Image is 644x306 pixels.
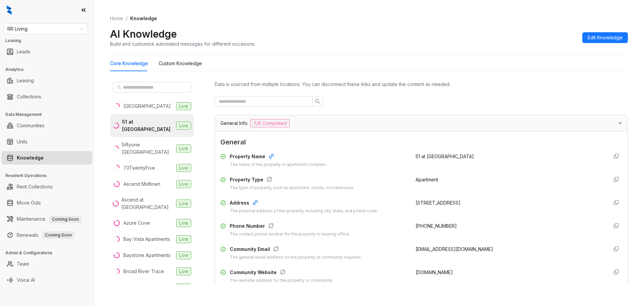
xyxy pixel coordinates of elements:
[215,115,628,131] div: General Info7/8 Completed
[123,164,155,172] div: 73TwentyFive
[416,246,493,252] span: [EMAIL_ADDRESS][DOMAIN_NAME]
[416,177,438,182] span: Apartment
[1,151,92,165] li: Knowledge
[230,246,362,254] div: Community Email
[1,196,92,210] li: Move Outs
[220,137,622,147] span: General
[176,267,191,275] span: Live
[1,135,92,148] li: Units
[123,268,164,275] div: Broad River Trace
[416,269,453,275] span: [DOMAIN_NAME]
[5,173,94,179] h3: Resident Operations
[130,15,157,21] span: Knowledge
[1,90,92,103] li: Collections
[117,85,121,90] span: search
[1,228,92,242] li: Renewals
[176,251,191,259] span: Live
[110,28,177,40] h2: AI Knowledge
[1,180,92,193] li: Rent Collections
[176,144,191,152] span: Live
[110,40,256,47] div: Build and customize automated messages for different occasions.
[49,216,82,223] span: Coming Soon
[230,222,350,231] div: Phone Number
[17,119,45,132] a: Communities
[250,119,290,127] span: 7/8 Completed
[123,235,170,243] div: Bay Vista Apartments
[122,118,173,133] div: 51 at [GEOGRAPHIC_DATA]
[230,162,326,168] div: The name of the property or apartment complex.
[17,180,53,193] a: Rent Collections
[618,121,622,125] span: expanded
[230,277,333,284] div: The website address for the property or community.
[159,60,202,67] div: Custom Knowledge
[230,231,350,237] div: The contact phone number for the property or leasing office.
[123,284,171,291] div: [GEOGRAPHIC_DATA]
[1,257,92,271] li: Team
[588,34,623,41] span: Edit Knowledge
[416,199,603,207] div: [STREET_ADDRESS]
[17,196,41,210] a: Move Outs
[17,228,74,242] a: RenewalsComing Soon
[123,252,170,259] div: Baystone Apartments
[5,67,94,73] h3: Analytics
[123,219,150,227] div: Azure Cove
[315,99,320,104] span: search
[122,141,173,156] div: 5iftyone [GEOGRAPHIC_DATA]
[17,74,34,87] a: Leasing
[123,102,171,110] div: [GEOGRAPHIC_DATA]
[1,119,92,132] li: Communities
[17,151,44,165] a: Knowledge
[230,269,333,277] div: Community Website
[176,235,191,243] span: Live
[582,32,628,43] button: Edit Knowledge
[126,15,127,22] li: /
[109,15,124,22] a: Home
[17,257,29,271] a: Team
[121,196,173,211] div: Ascend at [GEOGRAPHIC_DATA]
[7,24,84,34] span: RR Living
[1,212,92,226] li: Maintenance
[17,135,28,148] a: Units
[176,219,191,227] span: Live
[416,223,457,229] span: [PHONE_NUMBER]
[5,250,94,256] h3: Admin & Configurations
[1,74,92,87] li: Leasing
[17,273,35,287] a: Voice AI
[230,153,326,162] div: Property Name
[416,154,474,159] span: 51 at [GEOGRAPHIC_DATA]
[176,200,191,208] span: Live
[176,180,191,188] span: Live
[176,164,191,172] span: Live
[7,5,12,15] img: logo
[17,90,41,103] a: Collections
[110,60,148,67] div: Core Knowledge
[215,81,628,88] div: Data is sourced from multiple locations. You can disconnect these links and update the content as...
[230,185,354,191] div: The type of property, such as apartment, condo, or townhouse.
[230,254,362,261] div: The general email address for the property or community inquiries.
[1,45,92,58] li: Leads
[176,122,191,130] span: Live
[176,283,191,292] span: Live
[1,273,92,287] li: Voice AI
[42,231,74,239] span: Coming Soon
[230,208,378,214] div: The physical address of the property, including city, state, and postal code.
[17,45,30,58] a: Leads
[123,180,160,188] div: Ascend Midtown
[5,112,94,118] h3: Data Management
[230,199,378,208] div: Address
[230,176,354,185] div: Property Type
[176,102,191,110] span: Live
[220,120,248,127] span: General Info
[5,38,94,44] h3: Leasing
